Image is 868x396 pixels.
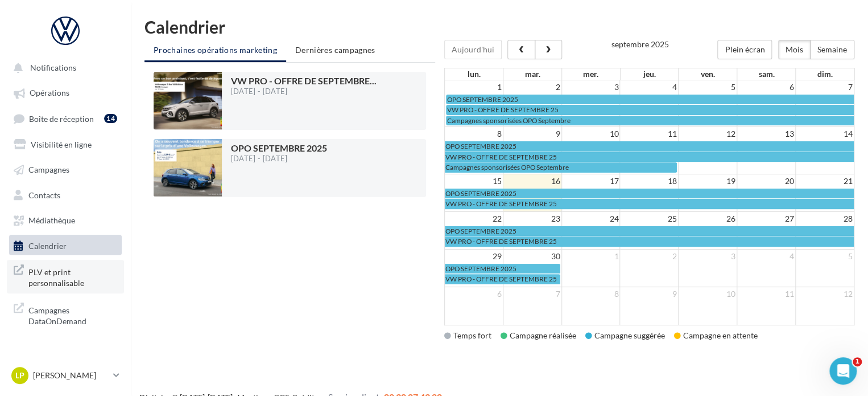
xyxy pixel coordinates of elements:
[679,68,737,80] th: ven.
[7,133,124,154] a: Visibilité en ligne
[446,105,854,115] a: VW PRO - OFFRE DE SEPTEMBRE 25
[679,127,737,141] td: 12
[795,127,854,141] td: 14
[7,260,124,293] a: PLV et print personnalisable
[795,249,854,263] td: 5
[620,211,679,226] td: 25
[810,40,854,59] button: Semaine
[445,152,854,162] a: VW PRO - OFFRE DE SEPTEMBRE 25
[445,141,854,151] a: OPO SEPTEMBRE 2025
[33,370,109,381] p: [PERSON_NAME]
[737,68,796,80] th: sam.
[501,330,576,341] div: Campagne réalisée
[445,237,557,246] span: VW PRO - OFFRE DE SEPTEMBRE 25
[795,80,854,94] td: 7
[445,227,516,235] span: OPO SEPTEMBRE 2025
[445,68,503,80] th: lun.
[829,357,857,385] iframe: Intercom live chat
[620,287,679,301] td: 9
[503,287,561,301] td: 7
[796,68,854,80] th: dim.
[795,211,854,226] td: 28
[104,114,117,123] div: 14
[737,174,795,188] td: 20
[447,105,559,114] span: VW PRO - OFFRE DE SEPTEMBRE 25
[444,330,491,341] div: Temps fort
[445,274,560,284] a: VW PRO - OFFRE DE SEPTEMBRE 25
[561,211,620,226] td: 24
[231,155,327,162] div: [DATE] - [DATE]
[445,287,503,301] td: 6
[7,82,124,103] a: Opérations
[737,127,795,141] td: 13
[445,226,854,236] a: OPO SEPTEMBRE 2025
[445,264,560,273] a: OPO SEPTEMBRE 2025
[561,68,620,80] th: mer.
[795,287,854,301] td: 12
[679,287,737,301] td: 10
[620,249,679,263] td: 2
[445,189,516,198] span: OPO SEPTEMBRE 2025
[295,45,375,55] span: Dernières campagnes
[154,45,277,55] span: Prochaines opérations marketing
[144,18,854,35] h1: Calendrier
[778,40,811,59] button: Mois
[445,142,516,150] span: OPO SEPTEMBRE 2025
[446,116,854,125] a: Campagnes sponsorisées OPO Septembre
[445,249,503,263] td: 29
[445,174,503,188] td: 15
[674,330,758,341] div: Campagne en attente
[585,330,665,341] div: Campagne suggérée
[7,235,124,255] a: Calendrier
[503,211,561,226] td: 23
[28,215,75,225] span: Médiathèque
[29,113,94,123] span: Boîte de réception
[28,240,67,250] span: Calendrier
[7,57,119,77] button: Notifications
[30,88,69,98] span: Opérations
[503,80,561,94] td: 2
[28,264,117,289] span: PLV et print personnalisable
[445,153,557,161] span: VW PRO - OFFRE DE SEPTEMBRE 25
[447,116,571,125] span: Campagnes sponsorisées OPO Septembre
[737,211,795,226] td: 27
[9,365,122,386] a: LP [PERSON_NAME]
[7,298,124,332] a: Campagnes DataOnDemand
[679,80,737,94] td: 5
[445,163,569,172] span: Campagnes sponsorisées OPO Septembre
[503,127,561,141] td: 9
[445,189,854,198] a: OPO SEPTEMBRE 2025
[445,264,516,273] span: OPO SEPTEMBRE 2025
[15,370,24,381] span: LP
[445,275,557,283] span: VW PRO - OFFRE DE SEPTEMBRE 25
[679,211,737,226] td: 26
[445,80,503,94] td: 1
[445,236,854,246] a: VW PRO - OFFRE DE SEPTEMBRE 25
[737,80,795,94] td: 6
[7,158,124,179] a: Campagnes
[28,190,60,199] span: Contacts
[30,63,76,72] span: Notifications
[445,127,503,141] td: 8
[561,80,620,94] td: 3
[561,174,620,188] td: 17
[231,142,327,153] span: OPO SEPTEMBRE 2025
[620,127,679,141] td: 11
[445,199,854,209] a: VW PRO - OFFRE DE SEPTEMBRE 25
[795,174,854,188] td: 21
[679,174,737,188] td: 19
[620,68,679,80] th: jeu.
[231,88,377,95] div: [DATE] - [DATE]
[561,127,620,141] td: 10
[620,80,679,94] td: 4
[611,40,668,48] h2: septembre 2025
[445,199,557,208] span: VW PRO - OFFRE DE SEPTEMBRE 25
[444,40,502,59] button: Aujourd'hui
[7,108,124,129] a: Boîte de réception14
[447,95,518,104] span: OPO SEPTEMBRE 2025
[7,184,124,205] a: Contacts
[620,174,679,188] td: 18
[7,209,124,230] a: Médiathèque
[853,357,862,366] span: 1
[445,162,677,172] a: Campagnes sponsorisées OPO Septembre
